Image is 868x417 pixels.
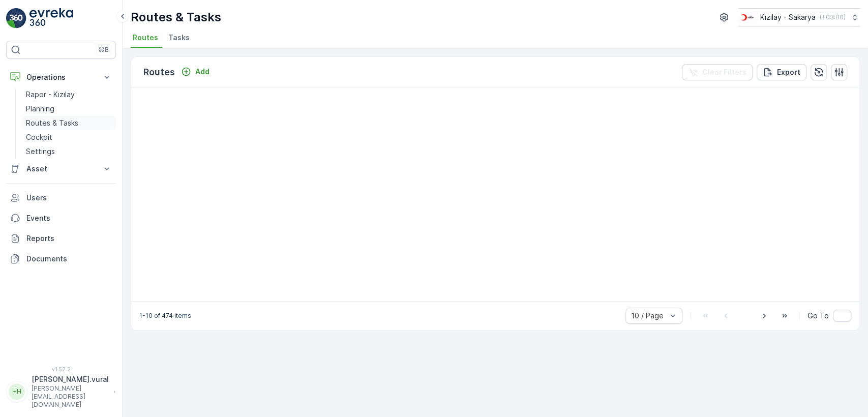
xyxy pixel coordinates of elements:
[26,146,55,157] p: Settings
[177,66,214,78] button: Add
[26,72,96,82] p: Operations
[29,8,73,28] img: logo_light-DOdMpM7g.png
[738,8,860,26] button: Kızılay - Sakarya(+03:00)
[26,254,112,264] p: Documents
[760,12,816,22] p: Kızılay - Sakarya
[26,104,54,114] p: Planning
[26,164,96,174] p: Asset
[820,13,846,21] p: ( +03:00 )
[26,90,75,100] p: Rapor - Kızılay
[6,228,116,249] a: Reports
[139,312,191,320] p: 1-10 of 474 items
[26,132,52,142] p: Cockpit
[757,64,806,80] button: Export
[6,188,116,208] a: Users
[9,383,25,400] div: HH
[22,130,116,144] a: Cockpit
[6,159,116,179] button: Asset
[26,118,78,128] p: Routes & Tasks
[6,208,116,228] a: Events
[99,46,109,54] p: ⌘B
[6,67,116,87] button: Operations
[32,374,109,384] p: [PERSON_NAME].vural
[168,33,190,43] span: Tasks
[131,9,221,25] p: Routes & Tasks
[133,33,158,43] span: Routes
[26,233,112,244] p: Reports
[6,8,26,28] img: logo
[22,116,116,130] a: Routes & Tasks
[702,67,746,77] p: Clear Filters
[22,144,116,159] a: Settings
[807,311,829,321] span: Go To
[6,366,116,372] span: v 1.52.2
[738,12,756,23] img: k%C4%B1z%C4%B1lay_DTAvauz.png
[32,384,109,409] p: [PERSON_NAME][EMAIL_ADDRESS][DOMAIN_NAME]
[777,67,800,77] p: Export
[22,102,116,116] a: Planning
[22,87,116,102] a: Rapor - Kızılay
[6,374,116,409] button: HH[PERSON_NAME].vural[PERSON_NAME][EMAIL_ADDRESS][DOMAIN_NAME]
[6,249,116,269] a: Documents
[682,64,753,80] button: Clear Filters
[195,67,209,77] p: Add
[143,65,175,79] p: Routes
[26,193,112,203] p: Users
[26,213,112,223] p: Events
